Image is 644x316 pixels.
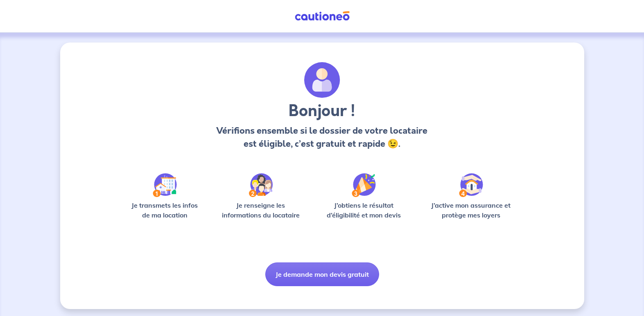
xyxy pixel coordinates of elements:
h3: Bonjour ! [214,101,430,121]
p: Je transmets les infos de ma location [126,200,204,220]
p: Je renseigne les informations du locataire [217,200,305,220]
p: J’obtiens le résultat d’éligibilité et mon devis [318,200,410,220]
p: J’active mon assurance et protège mes loyers [423,200,519,220]
img: /static/f3e743aab9439237c3e2196e4328bba9/Step-3.svg [352,173,376,197]
img: Cautioneo [291,11,353,21]
button: Je demande mon devis gratuit [265,262,379,286]
img: /static/90a569abe86eec82015bcaae536bd8e6/Step-1.svg [153,173,177,197]
p: Vérifions ensemble si le dossier de votre locataire est éligible, c’est gratuit et rapide 😉. [214,124,430,150]
img: /static/c0a346edaed446bb123850d2d04ad552/Step-2.svg [249,173,273,197]
img: /static/bfff1cf634d835d9112899e6a3df1a5d/Step-4.svg [459,173,483,197]
img: archivate [304,62,340,98]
